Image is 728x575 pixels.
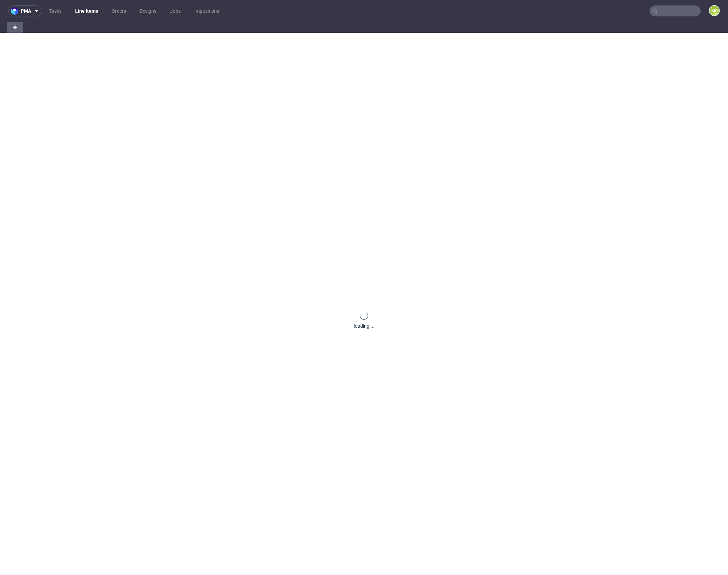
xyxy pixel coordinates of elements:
[136,5,160,16] a: Designs
[21,9,31,13] span: pma
[11,7,21,15] img: logo
[71,5,102,16] a: Line Items
[8,5,42,16] button: pma
[45,5,66,16] a: Tasks
[354,323,375,329] div: loading ...
[710,6,719,15] figcaption: KM
[108,5,130,16] a: Orders
[166,5,185,16] a: Jobs
[190,5,223,16] a: Impositions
